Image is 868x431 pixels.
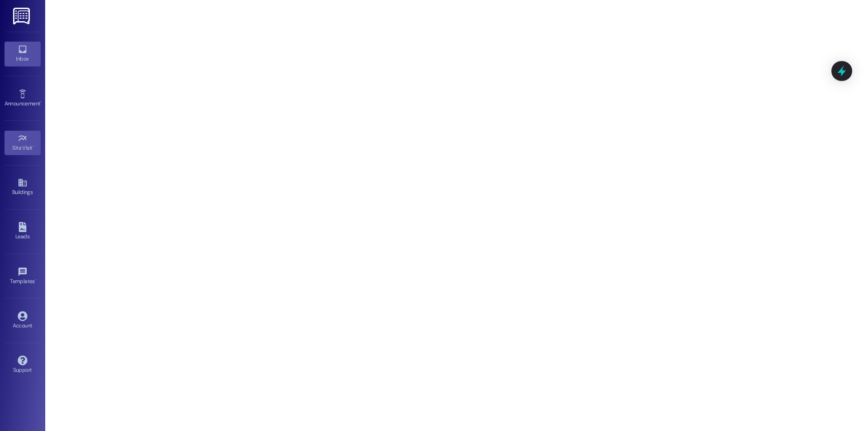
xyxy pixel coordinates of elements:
a: Site Visit • [5,131,41,155]
a: Templates • [5,264,41,289]
span: • [33,143,34,150]
span: • [40,99,42,105]
a: Buildings [5,175,41,199]
a: Support [5,353,41,377]
a: Leads [5,219,41,244]
a: Account [5,308,41,333]
a: Inbox [5,42,41,66]
img: ResiDesk Logo [13,8,32,24]
span: • [35,277,36,283]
